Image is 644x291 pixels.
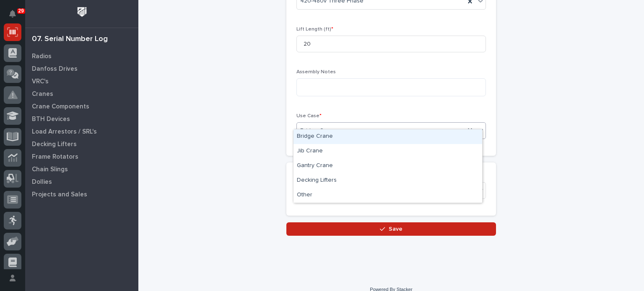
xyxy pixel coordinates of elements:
p: Dollies [32,178,52,186]
span: Assembly Notes [296,70,336,75]
div: 07. Serial Number Log [32,35,108,44]
a: Danfoss Drives [25,62,138,75]
span: Bridge Crane [300,126,336,135]
a: Load Arrestors / SRL's [25,125,138,138]
p: Danfoss Drives [32,65,78,73]
button: Save [286,222,496,236]
button: Notifications [4,5,21,23]
p: Decking Lifters [32,141,77,148]
a: Radios [25,50,138,62]
a: Projects and Sales [25,188,138,201]
p: Radios [32,53,52,60]
span: Use Case [296,113,322,118]
a: Decking Lifters [25,138,138,150]
p: Frame Rotators [32,153,78,161]
p: Projects and Sales [32,191,87,198]
a: VRC's [25,75,138,88]
div: Jib Crane [293,144,482,159]
p: VRC's [32,78,49,85]
p: Load Arrestors / SRL's [32,128,97,136]
div: Decking Lifters [293,173,482,188]
img: Workspace Logo [74,4,90,20]
p: BTH Devices [32,116,70,123]
div: Bridge Crane [293,129,482,144]
a: Cranes [25,88,138,100]
div: Gantry Crane [293,159,482,173]
p: Cranes [32,90,53,98]
a: Frame Rotators [25,150,138,163]
p: 29 [18,8,24,14]
a: BTH Devices [25,113,138,125]
a: Crane Components [25,100,138,113]
div: Notifications29 [10,10,21,23]
a: Chain Slings [25,163,138,175]
p: Chain Slings [32,166,68,173]
span: Lift Length (ft) [296,27,333,32]
a: Dollies [25,175,138,188]
span: Save [389,225,402,233]
div: Other [293,188,482,203]
p: Crane Components [32,103,89,111]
